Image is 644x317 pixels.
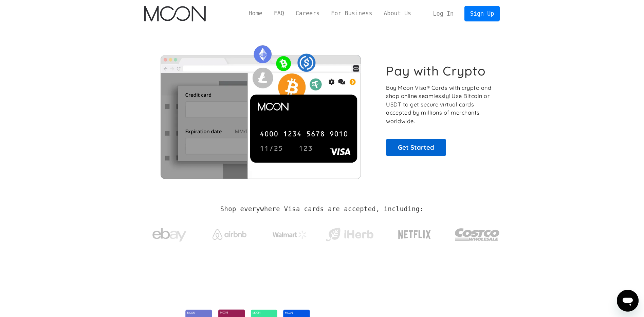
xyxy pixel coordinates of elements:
[455,215,500,251] a: Costco
[152,224,186,246] img: ebay
[464,6,500,21] a: Sign Up
[455,222,500,247] img: Costco
[386,63,486,79] h1: Pay with Crypto
[617,290,639,312] iframe: Кнопка запуска окна обмена сообщениями
[427,6,459,21] a: Log In
[386,84,492,126] p: Buy Moon Visa® Cards with crypto and shop online seamlessly! Use Bitcoin or USDT to get secure vi...
[220,205,424,213] h2: Shop everywhere Visa cards are accepted, including:
[324,226,375,244] img: iHerb
[378,9,417,18] a: About Us
[213,229,246,240] img: Airbnb
[204,222,255,243] a: Airbnb
[386,139,446,156] a: Get Started
[384,219,445,247] a: Netflix
[144,40,377,179] img: Moon Cards let you spend your crypto anywhere Visa is accepted.
[325,9,378,18] a: For Business
[290,9,325,18] a: Careers
[273,231,307,239] img: Walmart
[398,226,431,243] img: Netflix
[144,6,206,21] img: Moon Logo
[243,9,268,18] a: Home
[268,9,290,18] a: FAQ
[144,6,206,21] a: home
[264,224,315,242] a: Walmart
[324,219,375,247] a: iHerb
[144,217,195,249] a: ebay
